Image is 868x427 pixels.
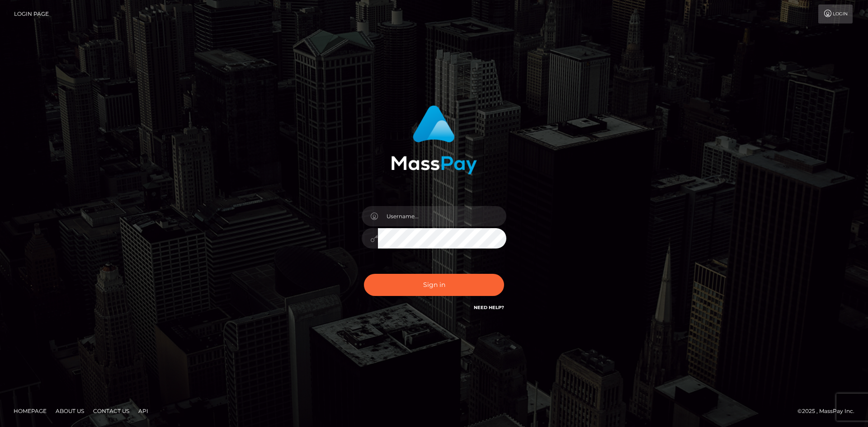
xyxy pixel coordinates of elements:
button: Sign in [364,274,504,296]
div: © 2025 , MassPay Inc. [797,406,861,416]
a: Login Page [14,5,49,23]
a: Contact Us [90,404,133,418]
a: About Us [52,404,88,418]
img: MassPay Login [391,105,477,174]
a: Need Help? [474,305,504,310]
input: Username... [378,206,506,226]
a: API [135,404,152,418]
a: Homepage [10,404,50,418]
a: Login [818,5,853,23]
